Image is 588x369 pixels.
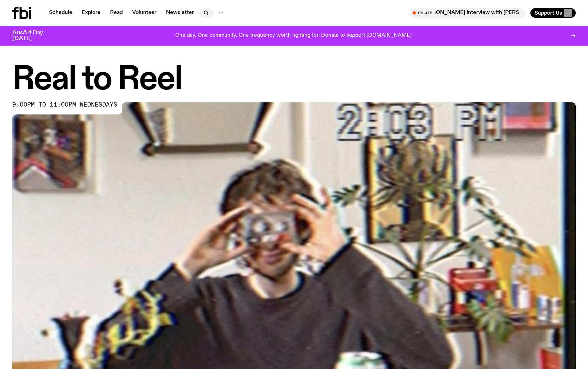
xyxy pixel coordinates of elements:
[175,33,413,39] p: One day. One community. One frequency worth fighting for. Donate to support [DOMAIN_NAME].
[409,8,525,18] button: On Air[DATE] Arvos with [PERSON_NAME] / [PERSON_NAME] interview with [PERSON_NAME]
[12,30,56,42] h3: AusArt Day: [DATE]
[45,8,76,18] a: Schedule
[534,10,562,16] span: Support Us
[12,65,576,95] h1: Real to Reel
[530,8,576,18] button: Support Us
[162,8,198,18] a: Newsletter
[12,102,117,108] span: 9:00pm to 11:00pm wednesdays
[78,8,105,18] a: Explore
[128,8,161,18] a: Volunteer
[106,8,127,18] a: Read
